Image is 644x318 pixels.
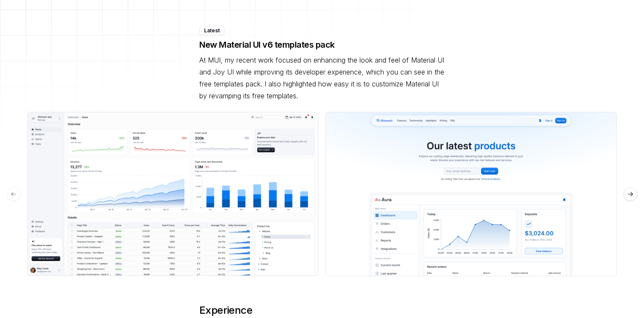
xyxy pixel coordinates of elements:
[27,112,319,276] img: Dashboard
[199,304,445,317] h3: Experience
[199,26,224,35] div: Latest
[199,39,445,51] h4: New Material UI v6 templates pack
[199,54,445,102] p: At MUI, my recent work focused on enhancing the look and feel of Material UI and Joy UI while imp...
[325,112,617,276] img: Landing Page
